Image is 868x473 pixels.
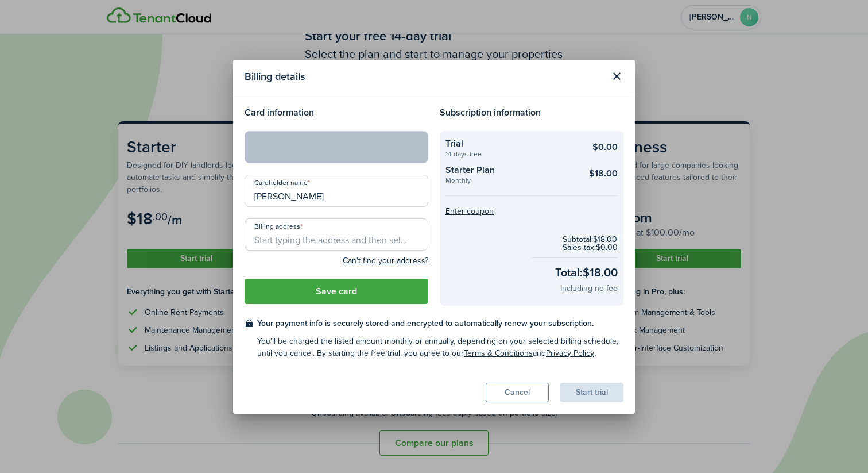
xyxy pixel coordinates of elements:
[440,106,623,120] h4: Subscription information
[245,66,604,88] modal-title: Billing details
[555,264,618,281] checkout-total-main: Total: $18.00
[445,137,575,151] checkout-summary-item-title: Trial
[592,140,618,154] checkout-summary-item-main-price: $0.00
[257,317,623,329] checkout-terms-main: Your payment info is securely stored and encrypted to automatically renew your subscription.
[546,347,594,359] a: Privacy Policy
[563,236,618,244] checkout-subtotal-item: Subtotal: $18.00
[245,279,428,304] button: Save card
[445,207,494,216] button: Enter coupon
[252,141,421,152] iframe: Secure card payment input frame
[445,151,575,157] checkout-summary-item-description: 14 days free
[589,167,618,180] checkout-summary-item-main-price: $18.00
[560,282,618,294] checkout-total-secondary: Including no fee
[343,255,428,267] button: Can't find your address?
[486,383,549,402] button: Cancel
[464,347,533,359] a: Terms & Conditions
[563,244,618,252] checkout-subtotal-item: Sales tax: $0.00
[257,335,623,359] checkout-terms-secondary: You'll be charged the listed amount monthly or annually, depending on your selected billing sched...
[445,163,575,177] checkout-summary-item-title: Starter Plan
[445,177,575,184] checkout-summary-item-description: Monthly
[607,67,626,86] button: Close modal
[245,218,428,251] input: Start typing the address and then select from the dropdown
[245,106,428,120] h4: Card information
